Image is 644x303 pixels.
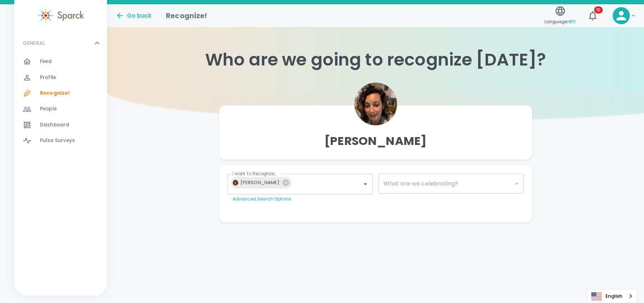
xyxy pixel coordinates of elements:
[14,133,107,148] a: Pulse Surveys
[40,105,57,113] span: People
[40,58,52,65] span: Feed
[23,40,45,47] p: GENERAL
[40,74,56,81] span: Profile
[360,179,370,189] button: Open
[231,177,291,188] div: Picture of Nicole Perry[PERSON_NAME]
[14,117,107,133] a: Dashboard
[354,83,397,125] img: Picture of Nicole Perry
[233,171,277,177] label: I want to Recognize...
[233,180,238,186] img: Picture of Nicole Perry
[116,11,152,20] button: Go back
[40,90,70,97] span: Recognize!
[14,101,107,117] a: People
[594,6,603,14] span: 10
[324,134,427,148] h4: [PERSON_NAME]
[40,137,75,144] span: Pulse Surveys
[14,32,107,54] div: GENERAL
[14,54,107,69] a: Feed
[587,289,637,303] aside: Language selected: English
[14,70,107,85] a: Profile
[14,54,107,151] div: GENERAL
[587,289,637,303] div: Language
[584,7,601,24] button: 10
[14,7,107,24] a: Sparck logo
[166,10,207,21] h1: Recognize!
[37,7,84,24] img: Sparck logo
[233,196,291,202] a: Advanced Search Options
[236,178,284,187] span: [PERSON_NAME]
[542,3,578,28] button: Language:en
[568,17,575,25] span: en
[14,85,107,101] a: Recognize!
[588,289,637,303] a: English
[544,17,575,26] span: Language:
[107,50,644,70] h1: Who are we going to recognize [DATE]?
[40,121,69,129] span: Dashboard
